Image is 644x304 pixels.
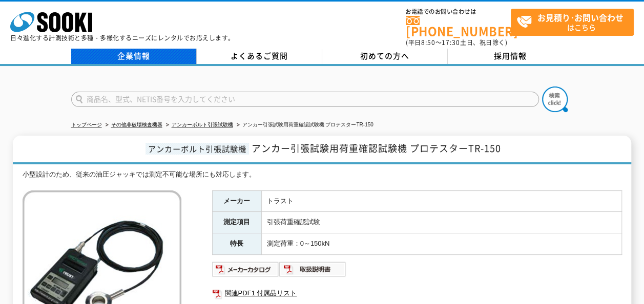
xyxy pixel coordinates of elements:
[442,38,460,47] span: 17:30
[212,233,261,255] th: 特長
[516,9,633,35] span: はこちら
[212,261,279,277] img: メーカーカタログ
[235,120,373,131] li: アンカー引張試験用荷重確認試験機 プロテスターTR-150
[172,122,233,127] a: アンカーボルト引張試験機
[360,50,409,61] span: 初めての方へ
[197,49,322,64] a: よくあるご質問
[261,233,621,255] td: 測定荷重：0～150kN
[421,38,435,47] span: 8:50
[71,122,102,127] a: トップページ
[10,35,235,41] p: 日々進化する計測技術と多種・多様化するニーズにレンタルでお応えします。
[448,49,573,64] a: 採用情報
[252,141,501,155] span: アンカー引張試験用荷重確認試験機 プロテスターTR-150
[212,190,261,212] th: メーカー
[322,49,448,64] a: 初めての方へ
[71,92,539,107] input: 商品名、型式、NETIS番号を入力してください
[71,49,197,64] a: 企業情報
[511,9,634,36] a: お見積り･お問い合わせはこちら
[111,122,162,127] a: その他非破壊検査機器
[279,261,346,277] img: 取扱説明書
[212,212,261,233] th: 測定項目
[406,9,511,15] span: お電話でのお問い合わせは
[261,212,621,233] td: 引張荷重確認試験
[406,38,507,47] span: (平日 ～ 土日、祝日除く)
[23,169,622,180] div: 小型設計のため、従来の油圧ジャッキでは測定不可能な場所にも対応します。
[261,190,621,212] td: トラスト
[542,86,568,112] img: btn_search.png
[212,287,622,300] a: 関連PDF1 付属品リスト
[406,16,511,37] a: [PHONE_NUMBER]
[212,268,279,275] a: メーカーカタログ
[279,268,346,275] a: 取扱説明書
[537,11,624,24] strong: お見積り･お問い合わせ
[146,143,249,155] span: アンカーボルト引張試験機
